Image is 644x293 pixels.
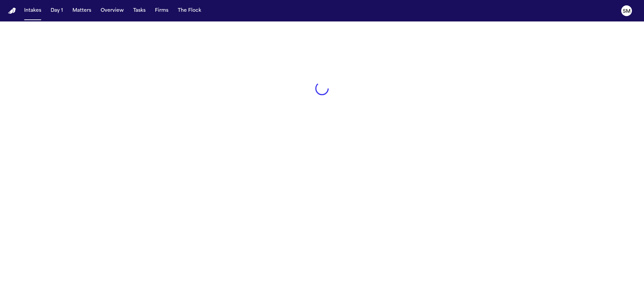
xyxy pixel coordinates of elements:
button: Intakes [21,5,44,17]
button: Matters [70,5,94,17]
a: Home [8,8,16,14]
button: Overview [98,5,126,17]
img: Finch Logo [8,8,16,14]
button: Day 1 [48,5,66,17]
button: The Flock [175,5,204,17]
button: Firms [152,5,171,17]
button: Tasks [130,5,148,17]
